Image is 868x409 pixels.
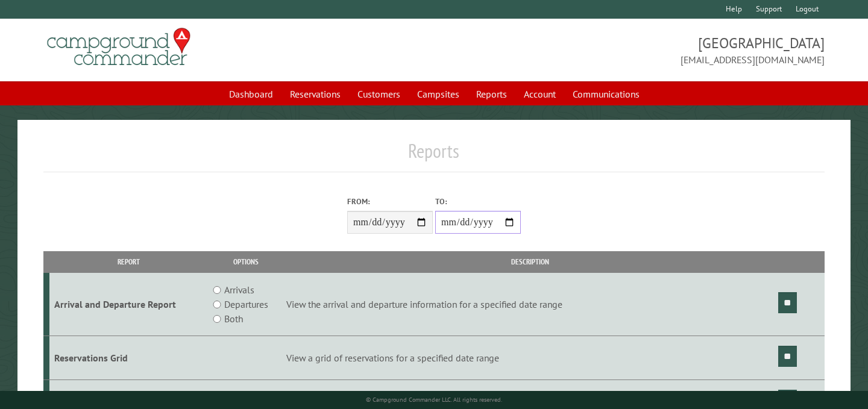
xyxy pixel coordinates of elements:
th: Description [285,251,776,272]
span: [GEOGRAPHIC_DATA] [EMAIL_ADDRESS][DOMAIN_NAME] [434,33,825,67]
a: Dashboard [222,83,280,105]
label: Arrivals [224,283,254,297]
small: © Campground Commander LLC. All rights reserved. [366,396,502,404]
label: From: [347,196,433,207]
td: View the arrival and departure information for a specified date range [285,273,776,336]
a: Reservations [283,83,348,105]
label: Both [224,311,243,326]
a: Campsites [410,83,467,105]
a: Communications [565,83,647,105]
td: View a grid of reservations for a specified date range [285,336,776,380]
td: Reservations Grid [49,336,207,380]
img: Campground Commander [43,23,194,70]
th: Options [207,251,284,272]
a: Reports [469,83,514,105]
label: Departures [224,297,268,311]
th: Report [49,251,207,272]
a: Customers [350,83,407,105]
h1: Reports [43,139,825,172]
label: To: [435,196,521,207]
td: Arrival and Departure Report [49,273,207,336]
a: Account [517,83,563,105]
